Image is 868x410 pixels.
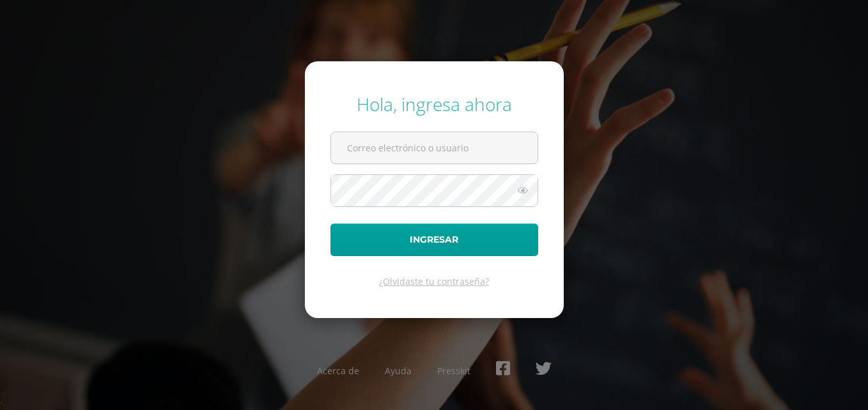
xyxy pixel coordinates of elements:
[317,365,359,377] a: Acerca de
[385,365,412,377] a: Ayuda
[379,275,489,287] a: ¿Olvidaste tu contraseña?
[330,92,538,116] div: Hola, ingresa ahora
[437,365,470,377] a: Presskit
[330,224,538,256] button: Ingresar
[331,132,538,163] input: Correo electrónico o usuario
